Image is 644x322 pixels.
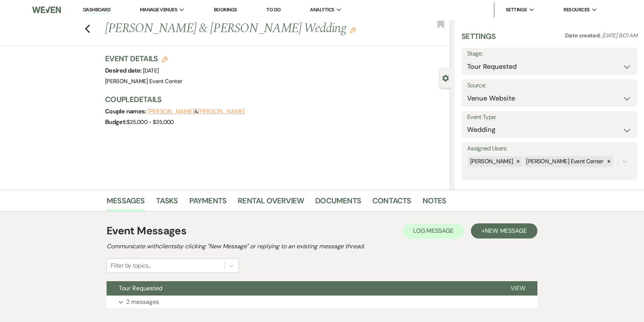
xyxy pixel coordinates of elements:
span: Analytics [310,6,334,14]
button: +New Message [471,223,537,238]
button: Log Message [402,223,464,238]
button: [PERSON_NAME] [198,108,245,115]
span: $25,000 - $35,000 [127,118,174,126]
label: Assigned Users: [467,143,632,154]
a: Messages [107,195,145,211]
button: Tour Requested [107,281,498,296]
div: Filter by topics... [111,261,151,270]
label: Source: [467,80,632,91]
h3: Couple Details [105,94,443,105]
a: Rental Overview [238,195,304,211]
span: [PERSON_NAME] Event Center [105,77,182,85]
span: View [511,284,525,292]
span: Resources [563,6,590,14]
span: Manage Venues [140,6,177,14]
span: [DATE] [143,67,159,74]
a: Contacts [372,195,411,211]
a: Bookings [214,6,237,13]
h3: Settings [461,31,496,48]
a: To Do [266,6,280,13]
a: Tasks [156,195,178,211]
h3: Event Details [105,53,182,64]
img: Weven Logo [32,2,61,18]
a: Notes [423,195,446,211]
p: 2 messages [126,297,159,307]
span: & [147,108,245,115]
div: [PERSON_NAME] Event Center [524,156,604,167]
span: Desired date: [105,67,143,74]
div: [PERSON_NAME] [468,156,514,167]
span: Budget: [105,118,127,126]
h1: [PERSON_NAME] & [PERSON_NAME] Wedding [105,20,379,38]
a: Payments [189,195,227,211]
label: Event Type: [467,112,632,123]
button: Edit [350,26,356,33]
span: Log Message [413,227,454,235]
h2: Communicate with clients by clicking "New Message" or replying to an existing message thread. [107,242,537,251]
span: Settings [506,6,527,14]
a: Documents [315,195,361,211]
h1: Event Messages [107,223,186,239]
label: Stage: [467,48,632,59]
a: Dashboard [83,6,110,14]
span: Couple names: [105,107,147,115]
button: [PERSON_NAME] [147,108,194,115]
button: 2 messages [107,296,537,308]
span: Tour Requested [119,284,163,292]
button: View [498,281,537,296]
span: New Message [485,227,527,235]
span: Date created: [565,32,602,39]
span: [DATE] 9:01 AM [602,32,637,39]
button: Close lead details [442,74,449,81]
